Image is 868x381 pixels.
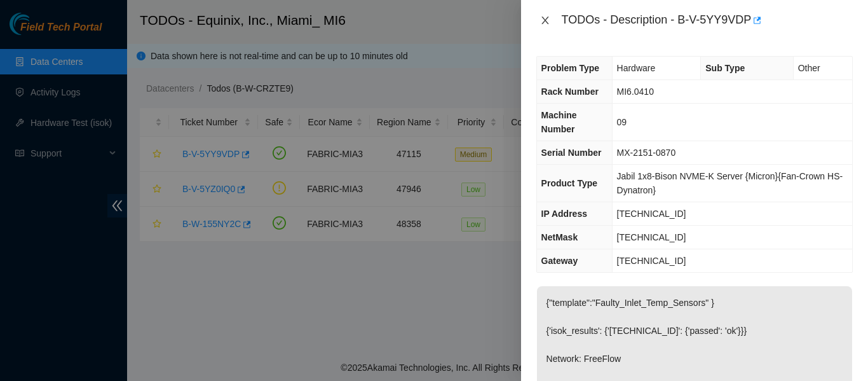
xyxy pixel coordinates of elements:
[617,209,686,219] span: [TECHNICAL_ID]
[540,15,550,25] span: close
[541,110,577,134] span: Machine Number
[541,148,602,158] span: Serial Number
[541,209,587,219] span: IP Address
[617,63,656,73] span: Hardware
[541,232,578,242] span: NetMask
[617,171,843,195] span: Jabil 1x8-Bison NVME-K Server {Micron}{Fan-Crown HS-Dynatron}
[617,232,686,242] span: [TECHNICAL_ID]
[617,148,676,158] span: MX-2151-0870
[541,87,599,97] span: Rack Number
[617,117,627,127] span: 09
[541,178,597,188] span: Product Type
[617,87,654,97] span: MI6.0410
[617,256,686,266] span: [TECHNICAL_ID]
[705,63,745,73] span: Sub Type
[562,10,853,31] div: TODOs - Description - B-V-5YY9VDP
[541,63,600,73] span: Problem Type
[536,15,554,27] button: Close
[541,256,578,266] span: Gateway
[798,63,820,73] span: Other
